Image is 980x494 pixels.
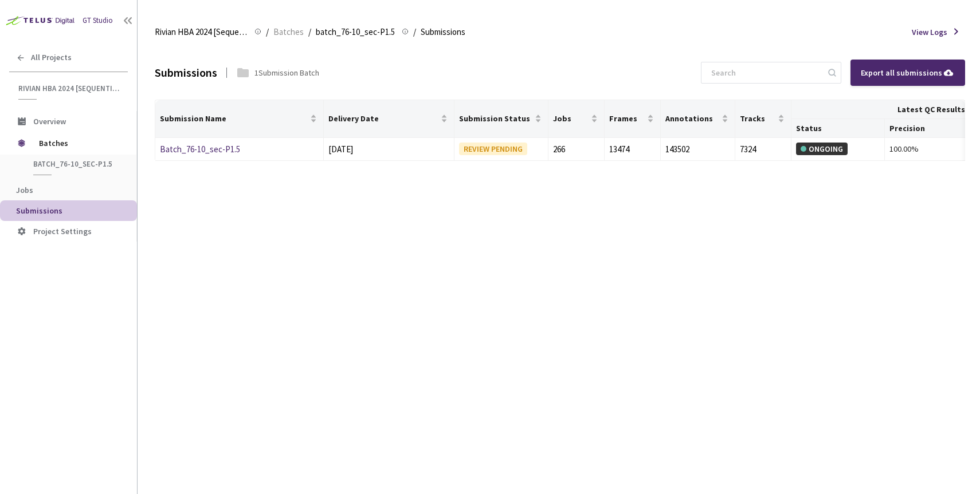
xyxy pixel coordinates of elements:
[16,205,62,216] span: Submissions
[308,25,311,39] li: /
[665,143,731,156] div: 143502
[459,114,532,123] span: Submission Status
[609,114,645,123] span: Frames
[18,84,121,93] span: Rivian HBA 2024 [Sequential]
[155,25,248,39] span: Rivian HBA 2024 [Sequential]
[413,25,416,39] li: /
[16,185,33,195] span: Jobs
[459,143,527,155] div: REVIEW PENDING
[609,143,656,156] div: 13474
[31,53,72,62] span: All Projects
[885,119,978,138] th: Precision
[735,100,791,138] th: Tracks
[605,100,661,138] th: Frames
[160,114,308,123] span: Submission Name
[912,26,947,38] span: View Logs
[324,100,455,138] th: Delivery Date
[155,64,217,81] div: Submissions
[548,100,605,138] th: Jobs
[160,144,240,155] a: Batch_76-10_sec-P1.5
[454,100,548,138] th: Submission Status
[83,15,113,26] div: GT Studio
[661,100,736,138] th: Annotations
[553,114,589,123] span: Jobs
[740,114,775,123] span: Tracks
[553,143,599,156] div: 266
[33,226,92,236] span: Project Settings
[33,159,118,169] span: batch_76-10_sec-P1.5
[704,62,826,83] input: Search
[796,143,848,155] div: ONGOING
[328,114,439,123] span: Delivery Date
[273,25,304,39] span: Batches
[316,25,395,39] span: batch_76-10_sec-P1.5
[266,25,269,39] li: /
[271,25,306,38] a: Batches
[889,143,973,155] div: 100.00%
[791,119,885,138] th: Status
[421,25,465,39] span: Submissions
[740,143,786,156] div: 7324
[254,66,319,79] div: 1 Submission Batch
[861,66,955,79] div: Export all submissions
[39,132,117,155] span: Batches
[665,114,720,123] span: Annotations
[328,143,450,156] div: [DATE]
[33,116,66,127] span: Overview
[155,100,324,138] th: Submission Name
